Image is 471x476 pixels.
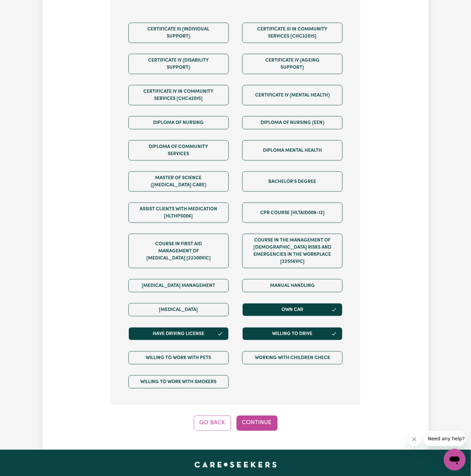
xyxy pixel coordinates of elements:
[242,23,343,43] button: Certificate III in Community Services [CHC32015]
[128,375,229,389] button: Willing to work with smokers
[242,171,343,192] button: Bachelor's Degree
[242,203,343,223] button: CPR Course [HLTAID009-12]
[242,279,343,292] button: Manual Handling
[128,203,229,223] button: Assist clients with medication [HLTHPS006]
[128,171,229,192] button: Master of Science ([MEDICAL_DATA] Care)
[242,85,343,105] button: Certificate IV (Mental Health)
[242,234,343,268] button: Course in the Management of [DEMOGRAPHIC_DATA] Risks and Emergencies in the Workplace [22556VIC]
[128,279,229,292] button: [MEDICAL_DATA] Management
[128,23,229,43] button: Certificate III (Individual Support)
[242,327,343,340] button: Willing to drive
[128,327,229,340] button: Have driving license
[194,416,231,431] button: Go Back
[242,140,343,161] button: Diploma Mental Health
[128,234,229,268] button: Course in First Aid Management of [MEDICAL_DATA] [22300VIC]
[424,431,466,446] iframe: Message from company
[242,116,343,129] button: Diploma of Nursing (EEN)
[128,351,229,365] button: Willing to work with pets
[408,433,421,446] iframe: Close message
[194,462,277,468] a: Careseekers home page
[444,449,466,471] iframe: Button to launch messaging window
[128,116,229,129] button: Diploma of Nursing
[242,303,343,316] button: Own Car
[242,54,343,74] button: Certificate IV (Ageing Support)
[242,351,343,365] button: Working with Children Check
[128,303,229,316] button: [MEDICAL_DATA]
[128,85,229,105] button: Certificate IV in Community Services [CHC42015]
[128,140,229,161] button: Diploma of Community Services
[128,54,229,74] button: Certificate IV (Disability Support)
[237,416,278,431] button: Continue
